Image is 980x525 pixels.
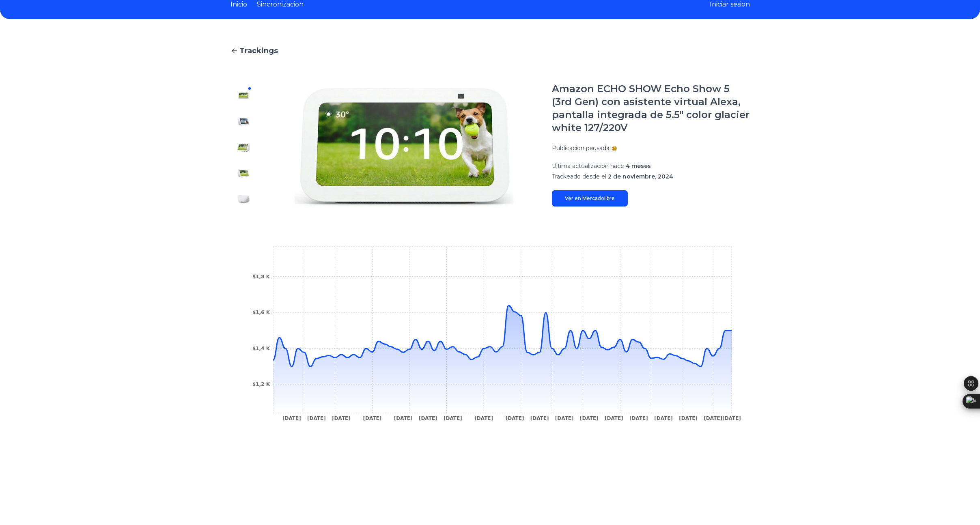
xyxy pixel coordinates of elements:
tspan: [DATE] [444,415,462,421]
a: Ver en Mercadolibre [552,190,628,207]
tspan: [DATE] [679,415,698,421]
img: Amazon ECHO SHOW Echo Show 5 (3rd Gen) con asistente virtual Alexa, pantalla integrada de 5.5" co... [237,141,250,154]
tspan: [DATE] [579,415,598,421]
img: Amazon ECHO SHOW Echo Show 5 (3rd Gen) con asistente virtual Alexa, pantalla integrada de 5.5" co... [237,115,250,128]
img: Amazon ECHO SHOW Echo Show 5 (3rd Gen) con asistente virtual Alexa, pantalla integrada de 5.5" co... [273,82,536,212]
tspan: [DATE] [474,415,493,421]
span: 4 meses [626,162,651,170]
tspan: [DATE] [282,415,301,421]
tspan: [DATE] [722,415,741,421]
tspan: [DATE] [418,415,437,421]
tspan: [DATE] [530,415,549,421]
h1: Amazon ECHO SHOW Echo Show 5 (3rd Gen) con asistente virtual Alexa, pantalla integrada de 5.5" co... [552,82,750,134]
tspan: [DATE] [363,415,381,421]
tspan: [DATE] [505,415,524,421]
tspan: [DATE] [332,415,351,421]
tspan: [DATE] [307,415,326,421]
img: Amazon ECHO SHOW Echo Show 5 (3rd Gen) con asistente virtual Alexa, pantalla integrada de 5.5" co... [237,193,250,206]
p: Publicacion pausada [552,144,610,152]
tspan: $1,8 K [252,274,270,280]
tspan: [DATE] [555,415,573,421]
tspan: [DATE] [654,415,673,421]
tspan: $1,4 K [252,346,270,351]
tspan: [DATE] [394,415,412,421]
span: 2 de noviembre, 2024 [608,173,673,180]
tspan: [DATE] [605,415,623,421]
img: Amazon ECHO SHOW Echo Show 5 (3rd Gen) con asistente virtual Alexa, pantalla integrada de 5.5" co... [237,89,250,102]
span: Ultima actualizacion hace [552,162,624,170]
span: Trackings [239,45,278,56]
span: Trackeado desde el [552,173,606,180]
a: Trackings [230,45,750,56]
tspan: $1,2 K [252,381,270,387]
tspan: [DATE] [629,415,648,421]
tspan: [DATE] [704,415,722,421]
img: Amazon ECHO SHOW Echo Show 5 (3rd Gen) con asistente virtual Alexa, pantalla integrada de 5.5" co... [237,167,250,180]
tspan: $1,6 K [252,310,270,315]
